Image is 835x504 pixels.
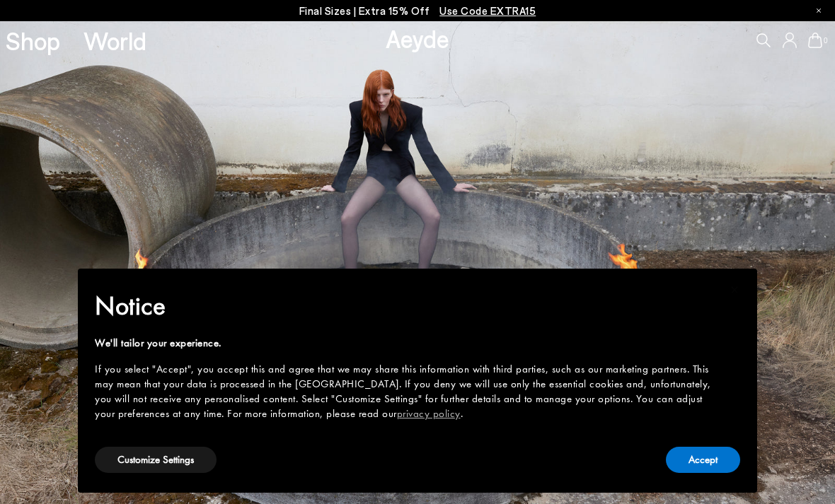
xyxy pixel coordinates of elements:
[666,447,740,473] button: Accept
[718,273,751,307] button: Close this notice
[397,406,461,421] a: privacy policy
[95,288,718,324] h2: Notice
[95,447,217,473] button: Customize Settings
[730,279,739,300] span: ×
[95,362,718,421] div: If you select "Accept", you accept this and agree that we may share this information with third p...
[95,336,718,351] div: We'll tailor your experience.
